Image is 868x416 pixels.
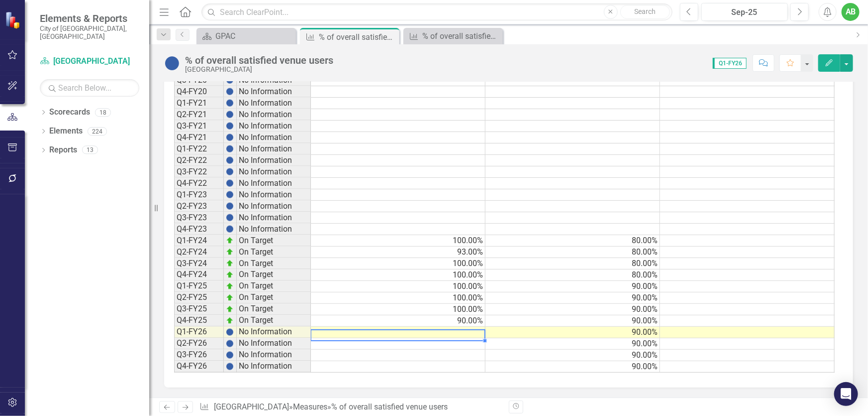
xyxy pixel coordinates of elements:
[174,338,224,350] td: Q2-FY26
[485,247,660,258] td: 80.00%
[237,292,311,304] td: On Target
[226,225,234,233] img: BgCOk07PiH71IgAAAABJRU5ErkJggg==
[174,212,224,224] td: Q3-FY23
[185,55,333,66] div: % of overall satisfied venue users
[174,235,224,247] td: Q1-FY24
[226,282,234,290] img: zOikAAAAAElFTkSuQmCC
[237,212,311,224] td: No Information
[705,6,785,18] div: Sep-25
[485,281,660,292] td: 90.00%
[174,224,224,235] td: Q4-FY23
[40,24,139,41] small: City of [GEOGRAPHIC_DATA], [GEOGRAPHIC_DATA]
[174,247,224,258] td: Q2-FY24
[226,179,234,187] img: BgCOk07PiH71IgAAAABJRU5ErkJggg==
[237,247,311,258] td: On Target
[485,327,660,338] td: 90.00%
[226,111,234,119] img: BgCOk07PiH71IgAAAABJRU5ErkJggg==
[226,214,234,222] img: BgCOk07PiH71IgAAAABJRU5ErkJggg==
[5,11,22,28] img: ClearPoint Strategy
[174,327,224,338] td: Q1-FY26
[293,402,327,412] a: Measures
[237,304,311,315] td: On Target
[237,361,311,373] td: No Information
[485,304,660,315] td: 90.00%
[237,143,311,155] td: No Information
[237,121,311,132] td: No Information
[226,191,234,199] img: BgCOk07PiH71IgAAAABJRU5ErkJggg==
[226,168,234,176] img: BgCOk07PiH71IgAAAABJRU5ErkJggg==
[174,109,224,121] td: Q2-FY21
[226,305,234,313] img: zOikAAAAAElFTkSuQmCC
[174,281,224,292] td: Q1-FY25
[226,294,234,302] img: zOikAAAAAElFTkSuQmCC
[185,66,333,73] div: [GEOGRAPHIC_DATA]
[311,281,485,292] td: 100.00%
[485,235,660,247] td: 80.00%
[174,315,224,327] td: Q4-FY25
[49,144,77,156] a: Reports
[226,340,234,348] img: BgCOk07PiH71IgAAAABJRU5ErkJggg==
[319,31,397,43] div: % of overall satisfied venue users
[485,338,660,350] td: 90.00%
[82,146,98,154] div: 13
[174,166,224,178] td: Q3-FY22
[485,315,660,327] td: 90.00%
[174,143,224,155] td: Q1-FY22
[174,292,224,304] td: Q2-FY25
[49,107,90,118] a: Scorecards
[174,350,224,361] td: Q3-FY26
[620,5,670,19] button: Search
[237,315,311,327] td: On Target
[226,145,234,153] img: BgCOk07PiH71IgAAAABJRU5ErkJggg==
[834,382,858,406] div: Open Intercom Messenger
[485,350,660,361] td: 90.00%
[49,126,83,137] a: Elements
[226,351,234,359] img: BgCOk07PiH71IgAAAABJRU5ErkJggg==
[485,270,660,281] td: 80.00%
[237,270,311,281] td: On Target
[40,79,139,97] input: Search Below...
[485,258,660,270] td: 80.00%
[237,258,311,270] td: On Target
[174,258,224,270] td: Q3-FY24
[40,56,139,67] a: [GEOGRAPHIC_DATA]
[174,304,224,315] td: Q3-FY25
[199,402,501,413] div: » »
[226,122,234,130] img: BgCOk07PiH71IgAAAABJRU5ErkJggg==
[174,361,224,373] td: Q4-FY26
[95,108,111,117] div: 18
[226,328,234,336] img: BgCOk07PiH71IgAAAABJRU5ErkJggg==
[311,235,485,247] td: 100.00%
[226,363,234,371] img: BgCOk07PiH71IgAAAABJRU5ErkJggg==
[237,327,311,338] td: No Information
[199,30,293,42] a: GPAC
[237,98,311,109] td: No Information
[485,361,660,373] td: 90.00%
[237,281,311,292] td: On Target
[406,30,500,42] a: % of overall satisfied touring crews
[226,260,234,268] img: zOikAAAAAElFTkSuQmCC
[174,178,224,189] td: Q4-FY22
[174,98,224,109] td: Q1-FY21
[214,402,289,412] a: [GEOGRAPHIC_DATA]
[226,134,234,141] img: BgCOk07PiH71IgAAAABJRU5ErkJggg==
[226,317,234,325] img: zOikAAAAAElFTkSuQmCC
[174,121,224,132] td: Q3-FY21
[237,86,311,98] td: No Information
[174,132,224,143] td: Q4-FY21
[40,12,139,24] span: Elements & Reports
[311,258,485,270] td: 100.00%
[311,247,485,258] td: 93.00%
[226,271,234,279] img: zOikAAAAAElFTkSuQmCC
[237,178,311,189] td: No Information
[164,55,180,71] img: No Information
[311,315,485,327] td: 90.00%
[331,402,448,412] div: % of overall satisfied venue users
[701,3,788,21] button: Sep-25
[88,127,107,136] div: 224
[174,201,224,212] td: Q2-FY23
[215,30,293,42] div: GPAC
[174,270,224,281] td: Q4-FY24
[634,7,656,15] span: Search
[422,30,500,42] div: % of overall satisfied touring crews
